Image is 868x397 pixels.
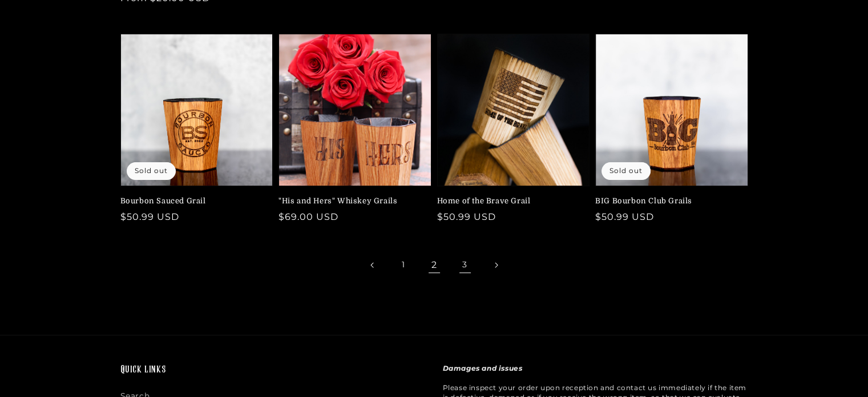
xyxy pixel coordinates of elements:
[422,252,447,278] span: Page 2
[483,252,508,278] a: Next page
[437,196,583,206] a: Home of the Brave Grail
[360,252,385,278] a: Previous page
[453,252,478,278] a: Page 3
[391,252,416,278] a: Page 1
[443,364,523,372] strong: Damages and issues
[278,196,425,206] a: "His and Hers" Whiskey Grails
[120,252,748,278] nav: Pagination
[120,364,426,377] h2: Quick links
[595,196,741,206] a: BIG Bourbon Club Grails
[120,196,267,206] a: Bourbon Sauced Grail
